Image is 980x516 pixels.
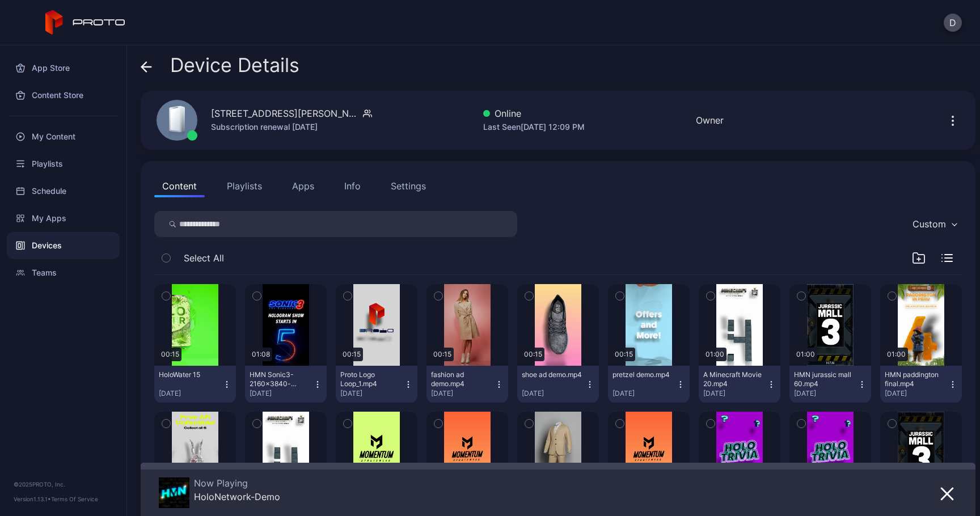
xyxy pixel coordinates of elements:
[885,370,947,388] div: HMN paddington final.mp4
[483,107,585,120] div: Online
[159,370,221,379] div: HoloWater 15
[250,370,312,388] div: HMN Sonic3-2160x3840-v8.mp4
[483,120,585,134] div: Last Seen [DATE] 12:09 PM
[944,14,962,32] button: D
[7,150,120,177] a: Playlists
[159,389,222,398] div: [DATE]
[885,389,948,398] div: [DATE]
[336,175,369,197] button: Info
[51,496,98,502] a: Terms Of Service
[340,370,403,388] div: Proto Logo Loop_1.mp4
[154,366,236,403] button: HoloWater 15[DATE]
[703,389,767,398] div: [DATE]
[250,389,313,398] div: [DATE]
[608,366,690,403] button: pretzel demo.mp4[DATE]
[703,370,766,388] div: A Minecraft Movie 20.mp4
[383,175,434,197] button: Settings
[913,218,946,230] div: Custom
[245,366,327,403] button: HMN Sonic3-2160x3840-v8.mp4[DATE]
[789,366,871,403] button: HMN jurassic mall 60.mp4[DATE]
[7,177,120,205] a: Schedule
[612,389,676,398] div: [DATE]
[284,175,322,197] button: Apps
[7,82,120,109] a: Content Store
[211,120,372,134] div: Subscription renewal [DATE]
[880,366,962,403] button: HMN paddington final.mp4[DATE]
[14,496,51,502] span: Version 1.13.1 •
[194,491,280,502] div: HoloNetwork-Demo
[184,251,224,265] span: Select All
[14,480,113,489] div: © 2025 PROTO, Inc.
[699,366,780,403] button: A Minecraft Movie 20.mp4[DATE]
[696,113,724,127] div: Owner
[336,366,417,403] button: Proto Logo Loop_1.mp4[DATE]
[170,54,299,76] span: Device Details
[7,123,120,150] a: My Content
[194,477,280,489] div: Now Playing
[154,175,205,197] button: Content
[7,54,120,82] a: App Store
[431,370,493,388] div: fashion ad demo.mp4
[7,205,120,232] a: My Apps
[7,232,120,259] a: Devices
[517,366,599,403] button: shoe ad demo.mp4[DATE]
[612,370,675,379] div: pretzel demo.mp4
[794,370,856,388] div: HMN jurassic mall 60.mp4
[344,179,361,193] div: Info
[907,211,962,237] button: Custom
[522,370,584,379] div: shoe ad demo.mp4
[522,389,585,398] div: [DATE]
[391,179,426,193] div: Settings
[426,366,508,403] button: fashion ad demo.mp4[DATE]
[794,389,857,398] div: [DATE]
[340,389,404,398] div: [DATE]
[7,259,120,286] a: Teams
[211,107,358,120] div: [STREET_ADDRESS][PERSON_NAME]
[219,175,270,197] button: Playlists
[431,389,495,398] div: [DATE]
